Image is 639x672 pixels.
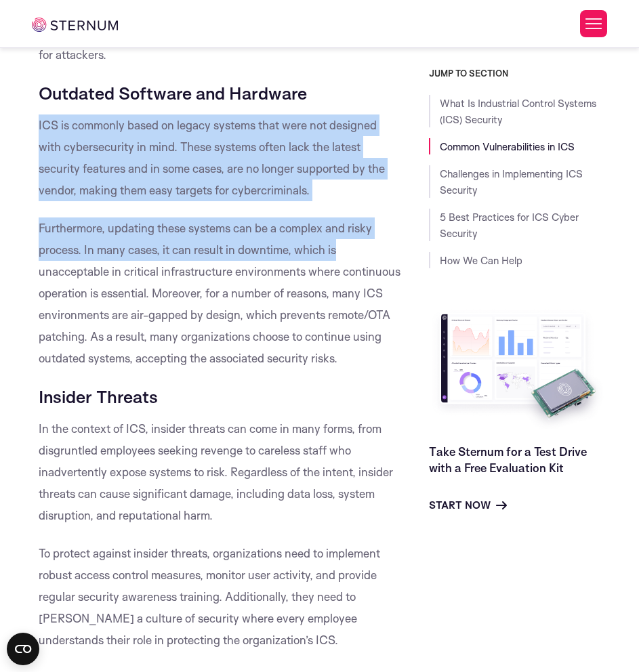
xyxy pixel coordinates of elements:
[39,82,402,104] h5: Outdated Software and Hardware
[440,140,575,153] a: Common Vulnerabilities in ICS
[39,543,402,651] p: To protect against insider threats, organizations need to implement robust access control measure...
[429,68,607,79] h3: JUMP TO SECTION
[429,444,587,475] a: Take Sternum for a Test Drive with a Free Evaluation Kit
[440,254,522,267] a: How We Can Help
[39,114,402,201] p: ICS is commonly based on legacy systems that were not designed with cybersecurity in mind. These ...
[32,18,118,32] img: sternum iot
[429,497,507,513] a: Start Now
[440,97,596,126] a: What Is Industrial Control Systems (ICS) Security
[440,211,579,240] a: 5 Best Practices for ICS Cyber Security
[429,306,607,433] img: Take Sternum for a Test Drive with a Free Evaluation Kit
[39,418,402,526] p: In the context of ICS, insider threats can come in many forms, from disgruntled employees seeking...
[7,633,39,665] button: Open CMP widget
[580,10,607,37] button: Toggle Menu
[39,385,402,407] h5: Insider Threats
[39,217,402,369] p: Furthermore, updating these systems can be a complex and risky process. In many cases, it can res...
[440,167,583,196] a: Challenges in Implementing ICS Security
